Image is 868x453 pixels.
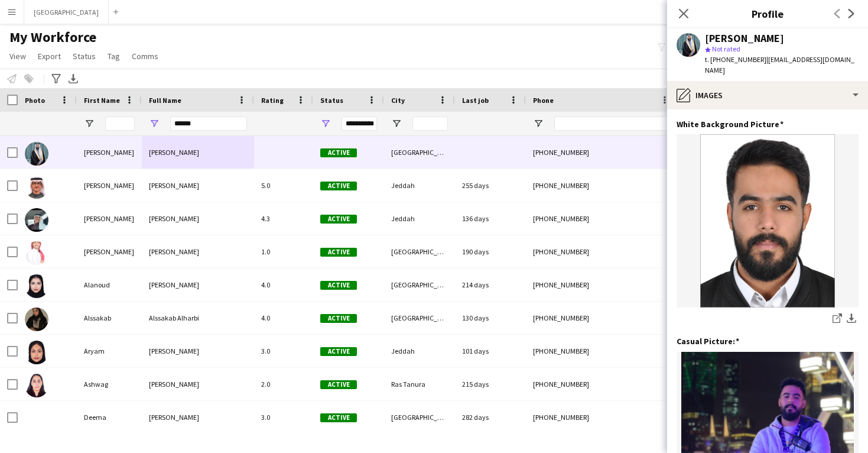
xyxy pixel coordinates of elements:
span: Active [320,314,357,323]
div: 215 days [455,368,526,400]
span: | [EMAIL_ADDRESS][DOMAIN_NAME] [705,55,854,75]
div: 255 days [455,169,526,202]
span: Full Name [149,96,181,105]
img: 35x45 copy.jpg France.jpg [677,134,859,308]
div: [PHONE_NUMBER] [526,401,677,433]
h3: Casual Picture: [677,336,739,347]
span: [PERSON_NAME] [149,280,199,289]
div: [PHONE_NUMBER] [526,302,677,334]
img: Abdulaziz AlHarbi [25,142,48,166]
app-action-btn: Export XLSX [66,72,80,86]
div: Alssakab [77,302,142,334]
div: Alanoud [77,268,142,301]
div: [PHONE_NUMBER] [526,202,677,235]
div: Jeddah [384,169,455,202]
img: Aryam Alharbi [25,341,48,364]
div: Deema [77,401,142,433]
span: [PERSON_NAME] [149,413,199,422]
button: Open Filter Menu [320,118,331,129]
div: Images [667,81,868,109]
span: t. [PHONE_NUMBER] [705,55,766,64]
span: [PERSON_NAME] [149,380,199,389]
span: Comms [132,51,158,62]
div: 101 days [455,335,526,367]
button: Open Filter Menu [533,118,544,129]
span: View [9,51,26,62]
div: 4.3 [254,202,313,235]
span: Active [320,148,357,157]
div: [GEOGRAPHIC_DATA] [384,401,455,433]
div: Jeddah [384,335,455,367]
span: [PERSON_NAME] [149,347,199,355]
div: 3.0 [254,401,313,433]
span: Tag [108,51,120,62]
span: Active [320,347,357,356]
span: Rating [261,96,284,105]
div: [PHONE_NUMBER] [526,268,677,301]
span: [PERSON_NAME] [149,214,199,223]
div: [PERSON_NAME] [77,169,142,202]
div: [GEOGRAPHIC_DATA] [384,235,455,268]
div: Jeddah [384,202,455,235]
div: [PHONE_NUMBER] [526,235,677,268]
div: [PERSON_NAME] [77,202,142,235]
input: First Name Filter Input [105,117,135,131]
div: 282 days [455,401,526,433]
div: Ras Tanura [384,368,455,400]
span: Status [320,96,343,105]
span: Alssakab Alharbi [149,313,199,322]
img: Abdulmajeed Alharbi [25,208,48,232]
a: View [5,48,31,64]
img: Abdullah Alharbi [25,175,48,199]
div: 136 days [455,202,526,235]
div: 2.0 [254,368,313,400]
img: Alssakab Alharbi [25,308,48,331]
input: Full Name Filter Input [170,117,247,131]
span: City [391,96,405,105]
button: Open Filter Menu [149,118,160,129]
span: Status [73,51,96,62]
span: [PERSON_NAME] [149,181,199,190]
span: Active [320,281,357,290]
img: Ashwag Alharbi [25,374,48,397]
span: My Workforce [9,28,96,46]
img: Abdulrahman Alharbi [25,241,48,265]
div: 4.0 [254,268,313,301]
button: Open Filter Menu [391,118,402,129]
div: 130 days [455,302,526,334]
div: 5.0 [254,169,313,202]
a: Export [33,48,66,64]
span: Active [320,413,357,422]
span: [PERSON_NAME] [149,247,199,256]
h3: White Background Picture [677,119,784,130]
span: Active [320,215,357,224]
span: Photo [25,96,45,105]
span: Export [38,51,61,62]
div: 1.0 [254,235,313,268]
div: 190 days [455,235,526,268]
span: Phone [533,96,554,105]
button: [GEOGRAPHIC_DATA] [24,1,109,24]
span: Last job [462,96,489,105]
input: City Filter Input [412,117,448,131]
a: Comms [127,48,163,64]
span: Active [320,380,357,389]
span: Not rated [712,44,740,53]
img: Alanoud Alharbi [25,274,48,298]
button: Open Filter Menu [84,118,95,129]
app-action-btn: Advanced filters [49,72,63,86]
div: 3.0 [254,335,313,367]
div: [PERSON_NAME] [77,235,142,268]
a: Tag [103,48,125,64]
div: [GEOGRAPHIC_DATA] [384,136,455,169]
h3: Profile [667,6,868,21]
div: [PERSON_NAME] [77,136,142,169]
div: [PHONE_NUMBER] [526,368,677,400]
div: Ashwag [77,368,142,400]
img: Deema Alharbi [25,407,48,431]
a: Status [68,48,100,64]
div: [PERSON_NAME] [705,33,784,44]
div: [PHONE_NUMBER] [526,136,677,169]
div: [GEOGRAPHIC_DATA] [384,268,455,301]
span: First Name [84,96,120,105]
